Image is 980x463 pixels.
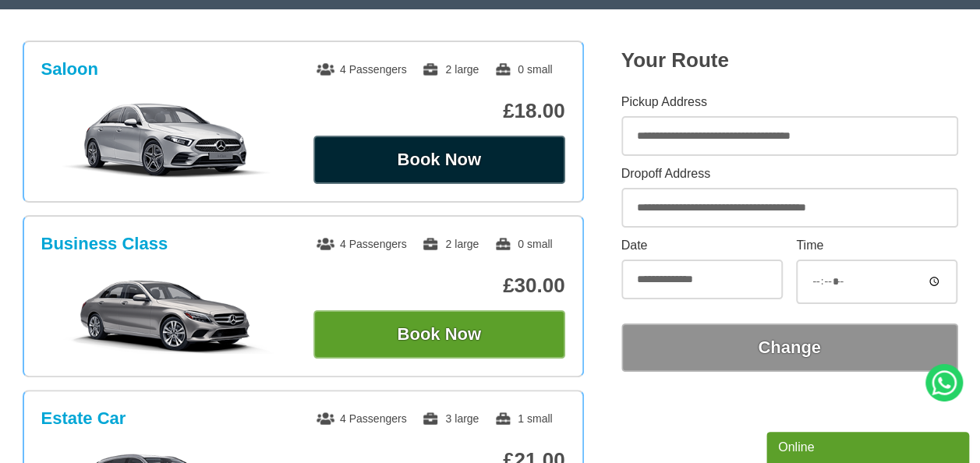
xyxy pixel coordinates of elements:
h3: Business Class [41,234,168,254]
span: 4 Passengers [317,412,407,425]
button: Change [621,323,958,372]
img: Business Class [49,276,284,354]
h3: Estate Car [41,408,126,429]
span: 3 large [422,412,479,425]
span: 1 small [494,412,552,425]
label: Dropoff Address [621,168,958,180]
span: 4 Passengers [317,63,407,76]
button: Book Now [313,310,565,359]
label: Date [621,239,783,252]
p: £18.00 [313,99,565,123]
label: Pickup Address [621,96,958,108]
iframe: chat widget [766,429,972,463]
span: 4 Passengers [317,238,407,250]
span: 2 large [422,238,479,250]
span: 2 large [422,63,479,76]
label: Time [796,239,957,252]
button: Book Now [313,136,565,184]
img: Saloon [49,101,284,179]
h3: Saloon [41,59,98,80]
span: 0 small [494,238,552,250]
span: 0 small [494,63,552,76]
h2: Your Route [621,48,958,72]
p: £30.00 [313,274,565,298]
